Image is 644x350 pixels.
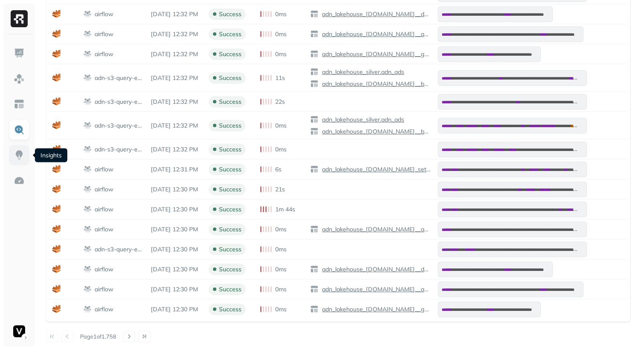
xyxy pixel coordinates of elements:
[319,10,431,18] a: adn_lakehouse_[DOMAIN_NAME]__device_mapping
[219,285,241,293] p: success
[151,265,202,273] p: Aug 11, 2025 12:30 PM
[275,225,287,233] p: 0ms
[320,116,404,124] p: adn_lakehouse_silver.adn_ads
[95,98,144,106] p: adn-s3-query-engine
[95,30,113,38] p: airflow
[219,98,241,106] p: success
[219,10,241,18] p: success
[95,145,144,154] p: adn-s3-query-engine
[310,265,319,273] img: table
[83,145,92,154] img: workgroup
[151,98,202,106] p: Aug 11, 2025 12:32 PM
[320,285,431,293] p: adn_lakehouse_[DOMAIN_NAME]__app_mapping
[151,145,202,154] p: Aug 11, 2025 12:32 PM
[83,97,92,106] img: workgroup
[320,10,431,18] p: adn_lakehouse_[DOMAIN_NAME]__device_mapping
[219,265,241,273] p: success
[275,74,285,82] p: 11s
[95,225,113,233] p: airflow
[83,121,92,130] img: workgroup
[83,245,92,253] img: workgroup
[320,80,431,88] p: adn_lakehouse_[DOMAIN_NAME]__bereal_ad_selection_hourly
[275,10,287,18] p: 0ms
[219,305,241,313] p: success
[83,30,92,38] img: workgroup
[95,165,113,174] p: airflow
[14,48,25,59] img: Dashboard
[319,225,431,233] a: adn_lakehouse_[DOMAIN_NAME]__app_mapping
[319,68,404,76] a: adn_lakehouse_silver.adn_ads
[13,325,25,337] img: Voodoo
[95,205,113,213] p: airflow
[319,305,431,313] a: adn_lakehouse_[DOMAIN_NAME]__game_name_mapping
[35,148,67,162] div: Insights
[275,185,285,193] p: 21s
[219,30,241,38] p: success
[310,68,319,76] img: table
[219,50,241,58] p: success
[14,73,25,84] img: Assets
[83,10,92,18] img: workgroup
[275,165,282,174] p: 6s
[275,205,295,213] p: 1m 44s
[275,245,287,253] p: 0ms
[95,265,113,273] p: airflow
[320,165,431,174] p: adn_lakehouse_[DOMAIN_NAME]_sets_hist
[83,225,92,233] img: workgroup
[275,285,287,293] p: 0ms
[310,165,319,174] img: table
[219,185,241,193] p: success
[320,225,431,233] p: adn_lakehouse_[DOMAIN_NAME]__app_mapping
[275,30,287,38] p: 0ms
[80,333,116,340] p: Page 1 of 1,758
[219,122,241,130] p: success
[319,116,404,124] a: adn_lakehouse_silver.adn_ads
[151,225,202,233] p: Aug 11, 2025 12:30 PM
[14,175,25,186] img: Optimization
[310,127,319,136] img: table
[320,128,431,136] p: adn_lakehouse_[DOMAIN_NAME]__bereal_ad_selection_hourly
[83,165,92,174] img: workgroup
[319,165,431,174] a: adn_lakehouse_[DOMAIN_NAME]_sets_hist
[219,145,241,154] p: success
[83,185,92,193] img: workgroup
[95,122,144,130] p: adn-s3-query-engine
[83,265,92,273] img: workgroup
[275,98,285,106] p: 22s
[219,165,241,174] p: success
[151,165,202,174] p: Aug 11, 2025 12:31 PM
[310,30,319,38] img: table
[151,74,202,82] p: Aug 11, 2025 12:32 PM
[219,205,241,213] p: success
[95,305,113,313] p: airflow
[151,185,202,193] p: Aug 11, 2025 12:30 PM
[320,68,404,76] p: adn_lakehouse_silver.adn_ads
[83,285,92,293] img: workgroup
[275,122,287,130] p: 0ms
[83,305,92,313] img: workgroup
[319,265,431,273] a: adn_lakehouse_[DOMAIN_NAME]__device_mapping
[219,225,241,233] p: success
[14,99,25,110] img: Asset Explorer
[151,50,202,58] p: Aug 11, 2025 12:32 PM
[219,74,241,82] p: success
[83,74,92,82] img: workgroup
[151,305,202,313] p: Aug 11, 2025 12:30 PM
[151,245,202,253] p: Aug 11, 2025 12:30 PM
[275,50,287,58] p: 0ms
[310,50,319,58] img: table
[275,145,287,154] p: 0ms
[83,205,92,213] img: workgroup
[95,185,113,193] p: airflow
[319,128,431,136] a: adn_lakehouse_[DOMAIN_NAME]__bereal_ad_selection_hourly
[310,285,319,293] img: table
[310,305,319,313] img: table
[275,265,287,273] p: 0ms
[151,30,202,38] p: Aug 11, 2025 12:32 PM
[319,30,431,38] a: adn_lakehouse_[DOMAIN_NAME]__app_mapping
[319,285,431,293] a: adn_lakehouse_[DOMAIN_NAME]__app_mapping
[310,80,319,88] img: table
[275,305,287,313] p: 0ms
[95,285,113,293] p: airflow
[310,225,319,233] img: table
